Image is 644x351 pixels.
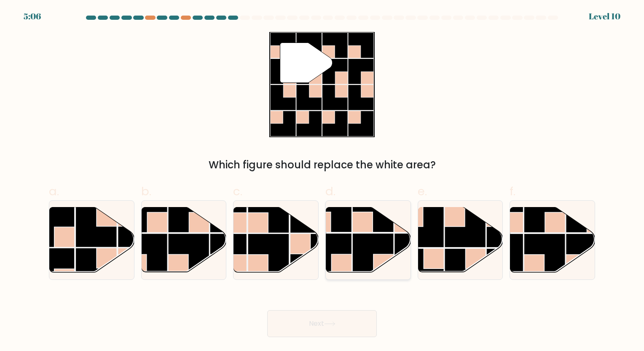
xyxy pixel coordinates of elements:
div: Which figure should replace the white area? [54,157,590,173]
div: 5:06 [24,10,41,23]
button: Next [267,310,377,337]
span: c. [233,183,242,199]
span: f. [510,183,515,199]
g: " [280,43,332,83]
span: d. [325,183,335,199]
div: Level 10 [589,10,620,23]
span: a. [49,183,59,199]
span: b. [141,183,151,199]
span: e. [418,183,427,199]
